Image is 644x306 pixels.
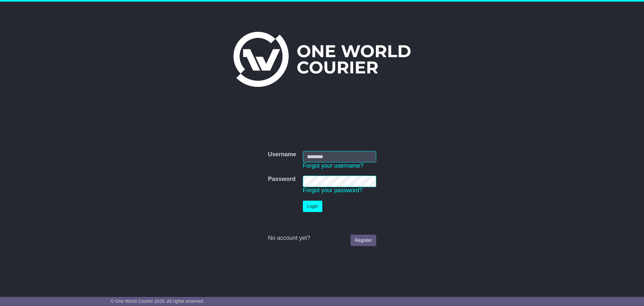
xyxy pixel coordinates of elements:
label: Username [268,151,296,158]
div: No account yet? [268,235,376,242]
span: © One World Courier 2025. All rights reserved. [111,299,204,304]
a: Register [351,235,376,246]
label: Password [268,176,295,183]
button: Login [303,201,322,212]
a: Forgot your password? [303,187,363,194]
a: Forgot your username? [303,162,364,169]
img: One World [233,32,411,87]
